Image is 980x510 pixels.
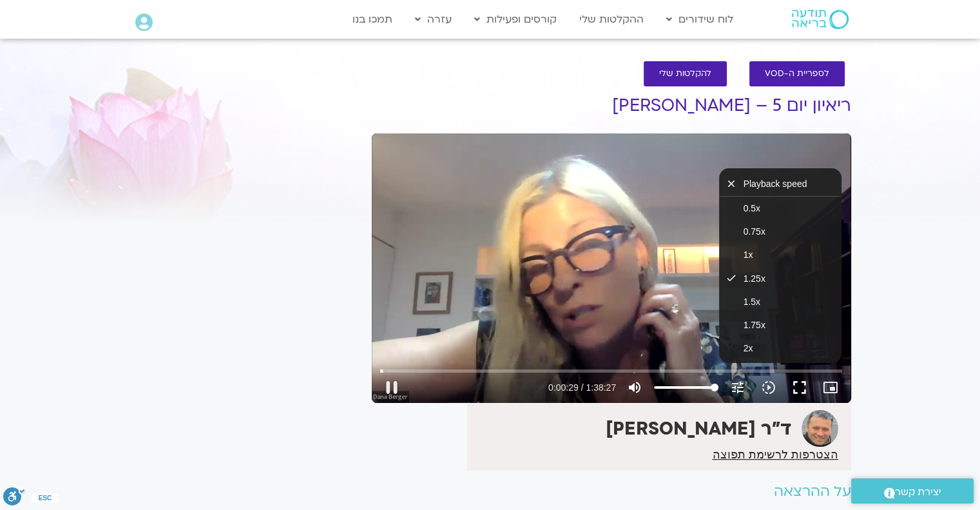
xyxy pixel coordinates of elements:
[468,7,563,32] a: קורסים ופעילות
[606,417,792,441] strong: ד"ר [PERSON_NAME]
[644,61,727,86] a: להקלטות שלי
[712,449,838,460] a: הצטרפות לרשימת תפוצה
[802,410,838,447] img: ד"ר אסף סטי אל בר
[765,69,829,79] span: לספריית ה-VOD
[346,7,399,32] a: תמכו בנו
[372,484,851,500] h2: על ההרצאה
[573,7,650,32] a: ההקלטות שלי
[372,96,851,115] h1: ריאיון יום 5 – [PERSON_NAME]
[749,61,845,86] a: לספריית ה-VOD
[851,478,974,504] a: יצירת קשר
[660,7,740,32] a: לוח שידורים
[408,7,458,32] a: עזרה
[895,484,941,501] span: יצירת קשר
[792,10,849,29] img: תודעה בריאה
[659,69,711,79] span: להקלטות שלי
